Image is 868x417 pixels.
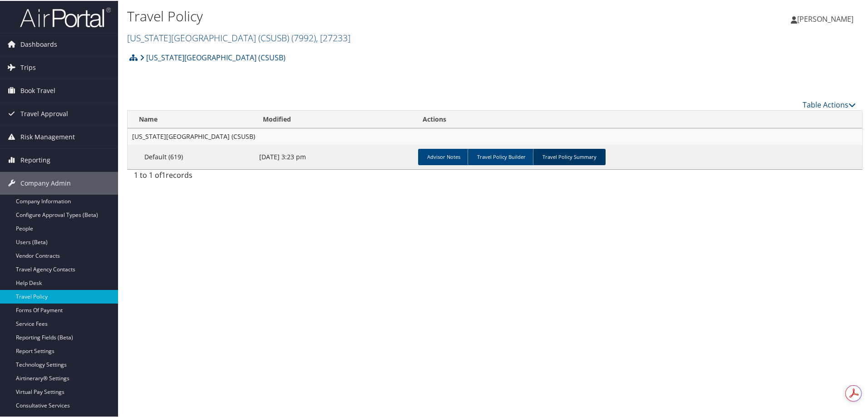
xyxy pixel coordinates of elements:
span: Risk Management [20,125,75,147]
th: Name: activate to sort column ascending [128,110,255,128]
a: Table Actions [803,99,856,109]
td: [DATE] 3:23 pm [255,144,415,168]
a: Travel Policy Summary [533,148,606,164]
a: [US_STATE][GEOGRAPHIC_DATA] (CSUSB) [140,48,286,66]
td: [US_STATE][GEOGRAPHIC_DATA] (CSUSB) [128,128,862,144]
td: Default (619) [128,144,255,168]
h1: Travel Policy [127,6,617,25]
span: ( 7992 ) [291,31,316,43]
a: [US_STATE][GEOGRAPHIC_DATA] (CSUSB) [127,31,350,43]
a: Advisor Notes [418,148,469,164]
a: [PERSON_NAME] [791,5,863,32]
span: , [ 27233 ] [316,31,350,43]
span: [PERSON_NAME] [797,13,853,23]
a: Travel Policy Builder [468,148,535,164]
span: Travel Approval [20,102,68,124]
th: Modified: activate to sort column ascending [255,110,415,128]
span: Trips [20,55,36,78]
span: 1 [162,169,166,179]
th: Actions [414,110,862,128]
img: airportal-logo.png [20,6,111,27]
span: Company Admin [20,171,71,194]
span: Reporting [20,148,50,171]
div: 1 to 1 of records [134,169,304,184]
span: Dashboards [20,32,57,55]
span: Book Travel [20,78,55,101]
